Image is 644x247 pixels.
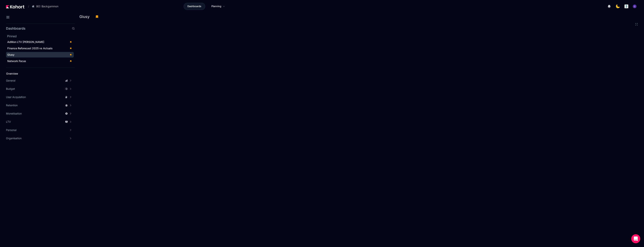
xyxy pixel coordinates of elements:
[7,53,14,56] span: Giusy
[7,34,75,38] h2: Pinned
[187,4,201,8] span: Dashboards
[6,39,74,45] a: AdMon LTV [PERSON_NAME]
[6,120,11,124] span: LTV
[6,136,22,140] span: Organisation
[635,23,638,26] button: Fullscreen
[7,40,44,43] span: AdMon LTV [PERSON_NAME]
[30,3,62,10] button: BO: Backgammon
[6,27,25,30] h2: Dashboards
[36,4,58,8] span: BO: Backgammon
[25,4,29,8] span: /
[6,72,18,75] span: Overview
[6,87,15,91] span: Budget
[6,5,24,8] img: Kohort logo
[6,128,16,132] span: Personal
[207,3,229,10] a: Planning
[6,103,18,107] span: Retention
[6,79,15,82] span: General
[6,112,22,115] span: Monetisation
[6,95,26,99] span: User Acquisition
[184,3,205,10] a: Dashboards
[631,234,640,243] div: Open Intercom Messenger
[7,47,53,50] span: Finance Reforecast 2025 vs Actuals
[6,52,74,58] a: Giusy
[211,4,221,8] span: Planning
[5,71,69,76] a: Overview
[6,46,74,51] a: Finance Reforecast 2025 vs Actuals
[6,58,74,64] a: Network Focus
[79,15,92,19] h3: Giusy
[7,59,26,63] span: Network Focus
[625,4,628,8] img: logo_logo_images_1_20240607072359498299_20240828135028712857.jpeg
